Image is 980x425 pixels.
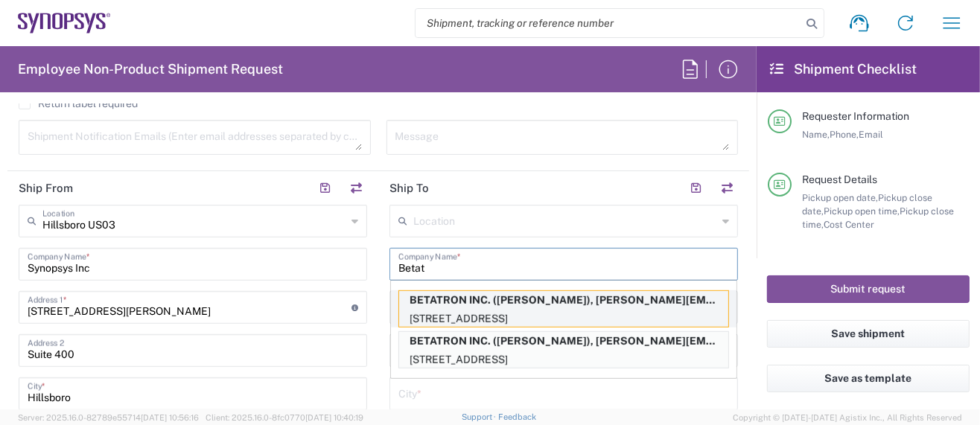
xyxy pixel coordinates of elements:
span: Server: 2025.16.0-82789e55714 [18,413,199,422]
button: Save shipment [767,320,970,348]
span: Request Details [802,173,877,185]
p: [STREET_ADDRESS] [399,351,728,369]
span: Pickup open date, [802,192,878,203]
span: Pickup open time, [824,205,900,217]
span: [DATE] 10:56:16 [141,413,199,422]
span: Copyright © [DATE]-[DATE] Agistix Inc., All Rights Reserved [733,411,962,424]
p: BETATRON INC. (MIKE YOUNG), mike.young@betatron.net [399,332,728,351]
button: Save as template [767,365,970,392]
span: [DATE] 10:40:19 [305,413,363,422]
h2: Ship To [389,181,429,196]
a: Feedback [498,412,536,421]
h2: Shipment Checklist [770,60,917,78]
a: Support [462,412,499,421]
span: Phone, [830,129,859,140]
p: BETATRON INC. (MIKE YOUNG), mike.young@betatron.net [399,291,728,310]
span: Cost Center [824,219,874,230]
span: Client: 2025.16.0-8fc0770 [206,413,363,422]
p: [STREET_ADDRESS] [399,310,728,328]
h2: Ship From [19,181,73,196]
span: Requester Information [802,110,909,122]
input: Shipment, tracking or reference number [416,9,801,37]
span: Email [859,129,883,140]
h2: Employee Non-Product Shipment Request [18,60,283,78]
button: Submit request [767,275,970,303]
span: Name, [802,129,830,140]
